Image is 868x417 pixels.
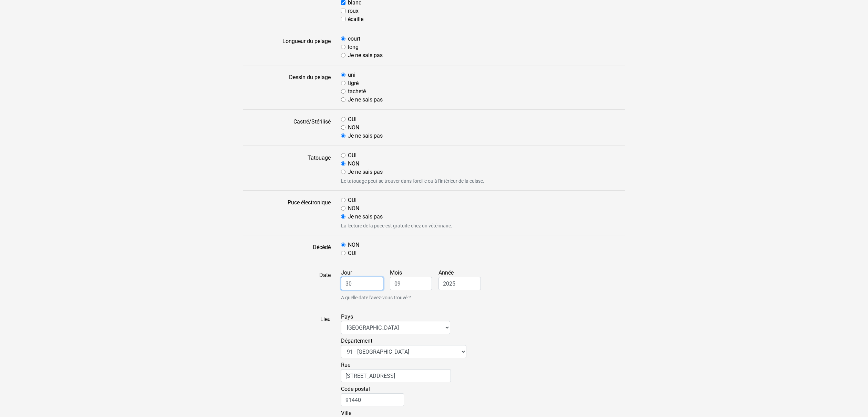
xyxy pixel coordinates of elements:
[341,161,345,166] input: NON
[341,313,450,334] label: Pays
[348,249,356,257] label: OUI
[341,97,345,102] input: Je ne sais pas
[238,151,336,185] label: Tatouage
[348,115,356,124] label: OUI
[341,89,345,94] input: tacheté
[348,196,356,204] label: OUI
[438,277,481,290] input: Année
[341,45,345,49] input: long
[341,345,466,358] select: Département
[348,168,383,176] label: Je ne sais pas
[341,321,450,334] select: Pays
[348,51,383,60] label: Je ne sais pas
[348,96,383,104] label: Je ne sais pas
[348,132,383,140] label: Je ne sais pas
[341,117,345,121] input: OUI
[341,36,345,41] input: court
[348,124,359,132] label: NON
[341,243,345,247] input: NON
[438,269,486,290] label: Année
[348,241,359,249] label: NON
[390,277,432,290] input: Mois
[238,115,336,140] label: Castré/Stérilisé
[238,71,336,104] label: Dessin du pelage
[341,53,345,57] input: Je ne sais pas
[341,222,625,229] small: La lecture de la puce est gratuite chez un vétérinaire.
[341,369,451,382] input: Rue
[348,213,383,221] label: Je ne sais pas
[341,385,404,406] label: Code postal
[348,79,359,87] label: tigré
[341,198,345,202] input: OUI
[341,294,625,301] small: A quelle date l'avez-vous trouvé ?
[341,73,345,77] input: uni
[348,71,355,79] label: uni
[341,277,383,290] input: Jour
[238,241,336,257] label: Décédé
[348,204,359,213] label: NON
[341,178,625,185] small: Le tatouage peut se trouver dans l'oreille ou à l'intérieur de la cuisse.
[348,7,359,15] label: roux
[238,269,336,301] label: Date
[348,160,359,168] label: NON
[341,170,345,174] input: Je ne sais pas
[238,196,336,229] label: Puce électronique
[341,125,345,130] input: NON
[341,133,345,138] input: Je ne sais pas
[390,269,437,290] label: Mois
[341,337,466,358] label: Département
[348,87,366,96] label: tacheté
[341,393,404,406] input: Code postal
[348,35,360,43] label: court
[348,15,363,23] label: écaille
[341,361,451,382] label: Rue
[348,151,356,160] label: OUI
[341,269,389,290] label: Jour
[348,43,359,51] label: long
[341,206,345,211] input: NON
[341,81,345,85] input: tigré
[341,153,345,158] input: OUI
[238,35,336,60] label: Longueur du pelage
[341,251,345,255] input: OUI
[341,214,345,219] input: Je ne sais pas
